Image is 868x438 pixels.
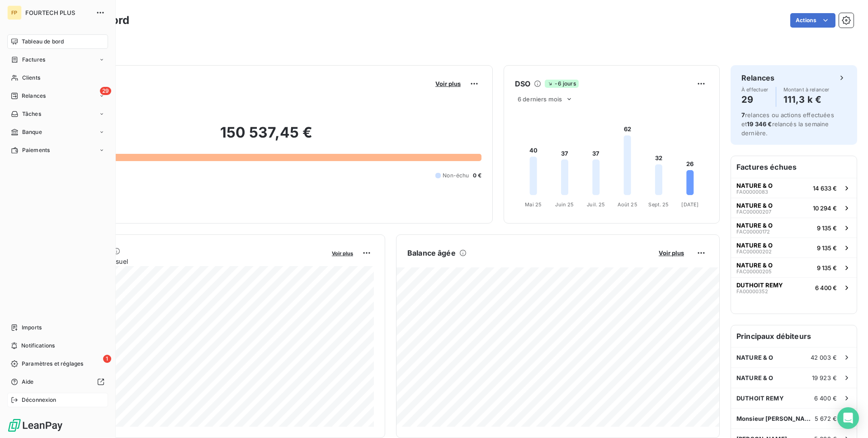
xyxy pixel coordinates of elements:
span: NATURE & O [736,182,773,189]
span: Tableau de bord [22,38,64,46]
span: 6 400 € [815,284,837,291]
button: NATURE & OFAC000001729 135 € [731,218,857,238]
h4: 111,3 k € [783,92,830,107]
span: 9 135 € [817,224,837,232]
button: NATURE & OFAC000002059 135 € [731,257,857,277]
span: Notifications [21,342,55,350]
span: Paramètres et réglages [22,360,83,368]
span: Paiements [22,146,50,154]
span: 7 [741,111,745,119]
h4: 29 [741,92,769,107]
button: NATURE & OFA0000008314 633 € [731,178,857,198]
h2: 150 537,45 € [51,124,481,151]
h6: Relances [741,72,774,83]
span: 19 923 € [812,374,837,381]
span: 5 672 € [815,415,837,422]
tspan: Mai 25 [525,201,542,208]
span: NATURE & O [736,374,774,381]
button: NATURE & OFAC000002029 135 € [731,238,857,257]
div: Open Intercom Messenger [837,407,859,429]
span: Chiffre d'affaires mensuel [51,257,325,266]
button: Voir plus [433,80,463,88]
span: 6 400 € [814,395,837,402]
span: Monsieur [PERSON_NAME] [736,415,815,422]
button: Voir plus [656,249,687,257]
span: Clients [22,74,40,82]
button: Voir plus [329,249,356,257]
tspan: Sept. 25 [648,201,669,208]
span: Déconnexion [22,396,57,404]
span: DUTHOIT REMY [736,281,783,289]
span: Voir plus [435,80,461,87]
span: Voir plus [659,249,684,257]
button: DUTHOIT REMYFA000003526 400 € [731,277,857,297]
span: Voir plus [332,250,353,257]
span: 1 [103,355,111,363]
tspan: Août 25 [618,201,637,208]
h6: Principaux débiteurs [731,325,857,347]
span: 42 003 € [811,354,837,361]
a: Aide [7,375,108,389]
span: FAC00000202 [736,249,772,254]
span: 0 € [473,171,481,180]
span: 6 derniers mois [518,95,562,103]
button: NATURE & OFAC0000020710 294 € [731,198,857,218]
span: NATURE & O [736,354,774,361]
span: NATURE & O [736,202,773,209]
span: Relances [22,92,46,100]
span: FOURTECH PLUS [25,9,90,16]
span: 14 633 € [813,185,837,192]
span: 9 135 € [817,244,837,252]
h6: DSO [515,78,530,89]
span: Tâches [22,110,41,118]
img: Logo LeanPay [7,418,63,433]
span: FAC00000205 [736,269,772,274]
span: 19 346 € [747,120,772,128]
tspan: Juin 25 [555,201,574,208]
span: 9 135 € [817,264,837,271]
span: FA00000083 [736,189,768,195]
span: Factures [22,56,45,64]
span: NATURE & O [736,242,773,249]
tspan: Juil. 25 [587,201,605,208]
span: Montant à relancer [783,87,830,92]
span: relances ou actions effectuées et relancés la semaine dernière. [741,111,834,137]
span: NATURE & O [736,222,773,229]
span: Banque [22,128,42,136]
span: Non-échu [443,171,469,180]
span: 10 294 € [813,205,837,212]
span: FA00000352 [736,289,768,294]
span: FAC00000207 [736,209,771,214]
tspan: [DATE] [681,201,698,208]
h6: Factures échues [731,156,857,178]
span: FAC00000172 [736,229,770,234]
span: 29 [100,87,111,95]
button: Actions [790,13,835,28]
span: Aide [22,378,34,386]
div: FP [7,5,22,20]
span: Imports [22,324,42,332]
span: DUTHOIT REMY [736,395,784,402]
h6: Balance âgée [407,248,456,258]
span: -6 jours [545,80,578,88]
span: NATURE & O [736,262,773,269]
span: À effectuer [741,87,769,92]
